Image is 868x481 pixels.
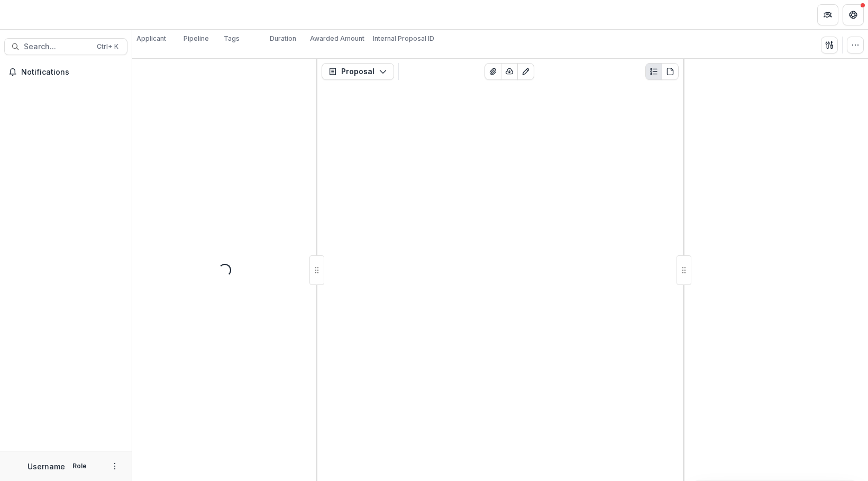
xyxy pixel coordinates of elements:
[21,68,123,77] span: Notifications
[485,63,501,80] button: View Attached Files
[310,34,364,43] p: Awarded Amount
[24,42,90,51] span: Search...
[322,63,394,80] button: Proposal
[4,38,127,55] button: Search...
[69,461,90,471] p: Role
[843,4,864,25] button: Get Help
[373,34,434,43] p: Internal Proposal ID
[95,41,121,52] div: Ctrl + K
[817,4,838,25] button: Partners
[108,460,121,473] button: More
[136,34,166,43] p: Applicant
[28,461,65,472] p: Username
[270,34,296,43] p: Duration
[517,63,534,80] button: Edit as form
[645,63,662,80] button: Plaintext view
[184,34,209,43] p: Pipeline
[662,63,679,80] button: PDF view
[224,34,240,43] p: Tags
[4,64,127,81] button: Notifications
